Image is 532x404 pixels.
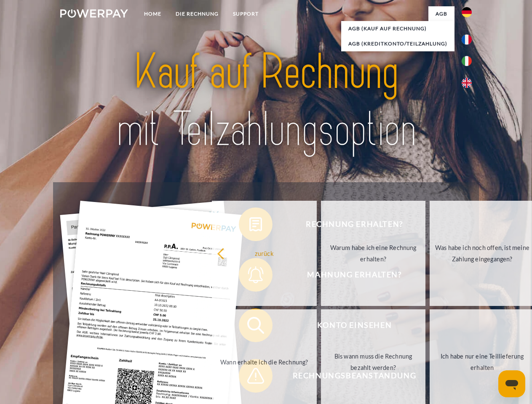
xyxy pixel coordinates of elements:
[435,351,529,373] div: Ich habe nur eine Teillieferung erhalten
[341,36,454,51] a: AGB (Kreditkonto/Teilzahlung)
[462,56,472,66] img: it
[462,78,472,88] img: en
[217,247,312,259] div: zurück
[326,351,421,373] div: Bis wann muss die Rechnung bezahlt werden?
[137,6,168,21] a: Home
[80,40,452,161] img: title-powerpay_de.svg
[226,6,266,21] a: SUPPORT
[435,242,529,265] div: Was habe ich noch offen, ist meine Zahlung eingegangen?
[462,7,472,17] img: de
[462,35,472,45] img: fr
[341,21,454,36] a: AGB (Kauf auf Rechnung)
[217,356,312,367] div: Wann erhalte ich die Rechnung?
[428,6,454,21] a: agb
[498,370,525,397] iframe: Schaltfläche zum Öffnen des Messaging-Fensters
[168,6,226,21] a: DIE RECHNUNG
[60,9,128,18] img: logo-powerpay-white.svg
[326,242,421,265] div: Warum habe ich eine Rechnung erhalten?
